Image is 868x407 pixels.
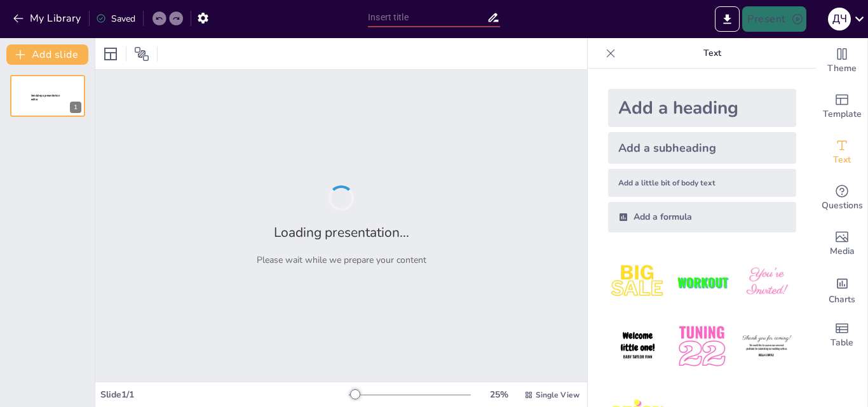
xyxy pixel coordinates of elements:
span: Text [833,153,851,167]
button: Д Ч [828,6,851,32]
button: Add slide [6,44,88,65]
button: Present [742,6,806,32]
div: Add a little bit of body text [608,169,796,197]
div: 1 [10,75,85,117]
div: Add text boxes [817,130,867,175]
div: Add a subheading [608,132,796,164]
div: Add charts and graphs [817,267,867,312]
img: 1.jpeg [608,253,667,312]
div: Add a heading [608,89,796,127]
span: Single View [536,390,580,400]
div: Add a table [817,312,867,358]
div: Saved [96,13,135,25]
img: 5.jpeg [672,317,731,376]
span: Media [830,244,855,258]
div: Slide 1 / 1 [100,389,349,401]
span: Theme [827,62,857,76]
div: Change the overall theme [817,38,867,84]
div: Add ready made slides [817,84,867,130]
img: 6.jpeg [737,317,796,376]
button: Export to PowerPoint [715,6,740,32]
div: 25 % [484,389,514,401]
div: Д Ч [828,8,851,30]
span: Sendsteps presentation editor [31,94,60,101]
img: 3.jpeg [737,253,796,312]
div: Add images, graphics, shapes or video [817,221,867,267]
div: 1 [70,102,81,113]
img: 2.jpeg [672,253,731,312]
span: Questions [822,199,863,213]
input: Insert title [368,8,487,27]
div: Add a formula [608,202,796,232]
button: My Library [10,8,86,29]
img: 4.jpeg [608,317,667,376]
span: Table [831,336,853,350]
div: Layout [100,44,121,64]
p: Text [621,38,804,69]
span: Template [823,107,862,121]
div: Get real-time input from your audience [817,175,867,221]
span: Position [134,46,149,62]
h2: Loading presentation... [274,224,409,241]
p: Please wait while we prepare your content [257,254,426,266]
span: Charts [829,293,855,307]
